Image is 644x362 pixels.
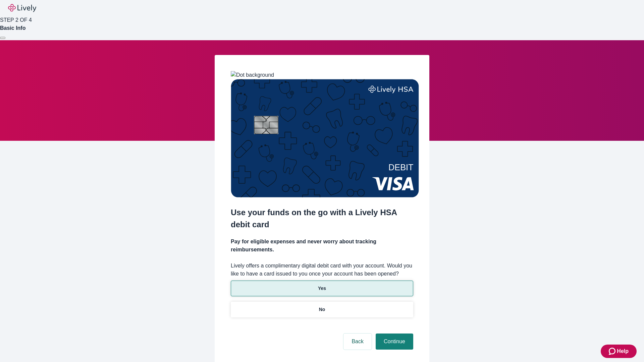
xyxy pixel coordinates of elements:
[601,345,637,358] button: Zendesk support iconHelp
[8,4,36,12] img: Lively
[617,347,629,355] span: Help
[376,334,413,350] button: Continue
[231,238,413,254] h4: Pay for eligible expenses and never worry about tracking reimbursements.
[231,281,413,296] button: Yes
[231,302,413,317] button: No
[343,334,372,350] button: Back
[231,206,413,231] h2: Use your funds on the go with a Lively HSA debit card
[319,306,325,313] p: No
[231,262,413,278] label: Lively offers a complimentary digital debit card with your account. Would you like to have a card...
[609,347,617,355] svg: Zendesk support icon
[231,71,274,79] img: Dot background
[318,285,326,292] p: Yes
[231,79,419,197] img: Debit card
